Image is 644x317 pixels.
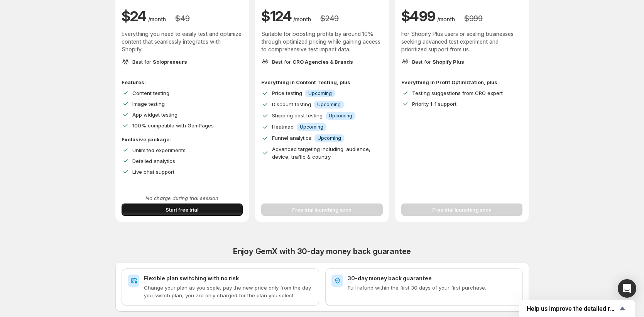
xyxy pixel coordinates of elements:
p: Suitable for boosting profits by around 10% through optimized pricing while gaining access to com... [261,30,383,53]
h2: Flexible plan switching with no risk [144,275,313,282]
span: 100% compatible with GemPages [132,122,214,129]
span: Advanced targeting including: audience, device, traffic & country [272,146,370,160]
span: Detailed analytics [132,158,175,164]
span: Upcoming [308,90,332,97]
span: Upcoming [318,135,341,141]
span: Upcoming [317,102,341,108]
h3: $ 999 [464,14,483,23]
p: Everything in Profit Optimization, plus [401,78,523,86]
h1: $ 24 [122,7,147,25]
div: Open Intercom Messenger [618,279,636,298]
p: Best for [412,58,464,66]
p: Features: [122,78,243,86]
span: Unlimited experiments [132,147,186,153]
span: Upcoming [329,113,352,119]
span: Live chat support [132,169,174,175]
span: Heatmap [272,124,294,130]
span: Help us improve the detailed report for A/B campaigns [527,305,618,312]
h1: $ 499 [401,7,436,25]
h3: $ 49 [175,14,189,23]
h3: $ 249 [320,14,339,23]
span: Upcoming [300,124,323,130]
span: Priority 1-1 support [412,101,456,107]
p: /month [293,15,311,23]
button: Show survey - Help us improve the detailed report for A/B campaigns [527,304,627,313]
span: Shipping cost testing [272,112,323,119]
span: Funnel analytics [272,135,311,141]
span: App widget testing [132,112,177,118]
span: Testing suggestions from CRO expert [412,90,503,96]
p: Everything in Content Testing, plus [261,78,383,86]
span: Discount testing [272,101,311,107]
span: Image testing [132,101,165,107]
p: /month [437,15,455,23]
p: Change your plan as you scale, pay the new price only from the day you switch plan, you are only ... [144,284,313,299]
h2: 30-day money back guarantee [348,275,517,282]
p: Best for [272,58,353,66]
span: CRO Agencies & Brands [292,59,353,65]
span: Price testing [272,90,302,96]
p: Best for [132,58,187,66]
h1: $ 124 [261,7,292,25]
p: /month [148,15,166,23]
button: Start free trial [122,203,243,216]
p: Full refund within the first 30 days of your first purchase. [348,284,517,292]
span: Start free trial [166,206,198,214]
p: Everything you need to easily test and optimize content that seamlessly integrates with Shopify. [122,30,243,53]
span: Content testing [132,90,169,96]
p: Exclusive package: [122,136,243,143]
span: Solopreneurs [153,59,187,65]
span: Shopify Plus [433,59,464,65]
p: For Shopify Plus users or scaling businesses seeking advanced test experiment and prioritized sup... [401,30,523,53]
p: No charge during trial session [122,194,243,202]
h2: Enjoy GemX with 30-day money back guarantee [115,247,529,256]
